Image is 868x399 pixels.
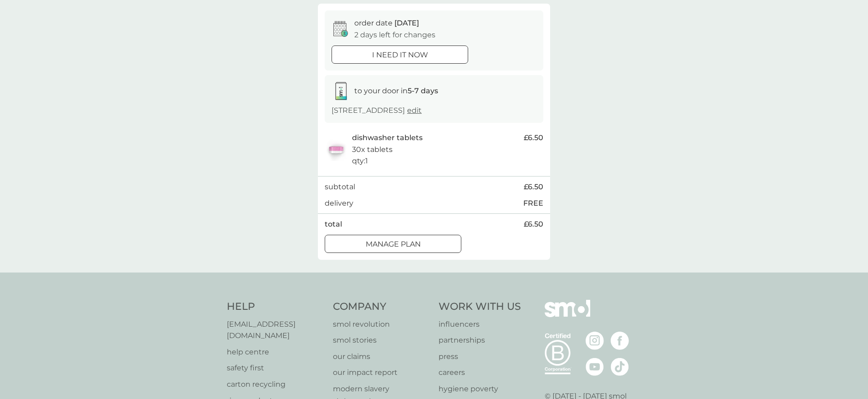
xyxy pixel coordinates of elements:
p: subtotal [325,181,355,193]
p: dishwasher tablets [352,132,423,144]
a: safety first [227,362,324,374]
a: carton recycling [227,379,324,390]
span: to your door in [354,86,438,95]
strong: 5-7 days [408,86,438,95]
p: delivery [325,197,353,209]
a: [EMAIL_ADDRESS][DOMAIN_NAME] [227,318,324,342]
img: visit the smol Facebook page [611,332,629,350]
img: visit the smol Tiktok page [611,358,629,376]
p: 2 days left for changes [354,29,435,41]
a: partnerships [439,334,521,346]
span: £6.50 [524,132,543,144]
h4: Work With Us [439,300,521,314]
button: Manage plan [325,235,461,253]
p: Manage plan [366,238,421,250]
p: total [325,218,342,230]
p: FREE [523,197,543,209]
p: i need it now [372,49,428,61]
a: help centre [227,346,324,358]
span: £6.50 [524,218,543,230]
a: edit [407,106,422,115]
p: order date [354,17,419,29]
span: [DATE] [394,19,419,27]
a: our impact report [333,367,430,379]
a: smol stories [333,334,430,346]
h4: Help [227,300,324,314]
img: smol [545,300,590,331]
a: influencers [439,318,521,330]
button: i need it now [332,45,468,64]
img: visit the smol Youtube page [586,358,604,376]
a: press [439,351,521,363]
a: our claims [333,351,430,363]
img: visit the smol Instagram page [586,332,604,350]
p: 30x tablets [352,144,393,156]
p: qty : 1 [352,155,368,167]
h4: Company [333,300,430,314]
span: £6.50 [524,181,543,193]
a: careers [439,367,521,379]
a: smol revolution [333,318,430,330]
a: hygiene poverty [439,383,521,395]
p: [STREET_ADDRESS] [332,105,422,116]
